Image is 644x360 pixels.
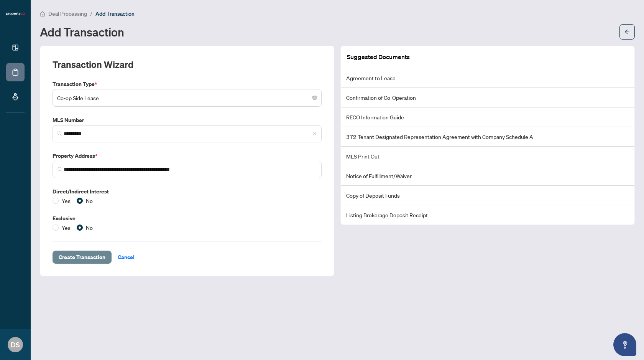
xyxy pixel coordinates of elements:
span: Deal Processing [48,10,87,17]
li: Notice of Fulfillment/Waiver [341,166,634,186]
label: Exclusive [53,214,322,223]
li: Listing Brokerage Deposit Receipt [341,205,634,225]
h2: Transaction Wizard [53,58,133,71]
span: Create Transaction [59,251,105,263]
button: Cancel [112,251,141,264]
img: search_icon [58,131,62,136]
li: MLS Print Out [341,147,634,166]
button: Open asap [613,333,636,356]
span: Co-op Side Lease [57,91,317,105]
li: 372 Tenant Designated Representation Agreement with Company Schedule A [341,127,634,147]
span: arrow-left [624,29,630,35]
label: Direct/Indirect Interest [53,187,322,196]
li: RECO Information Guide [341,107,634,127]
span: close [312,131,317,136]
label: MLS Number [53,116,322,124]
span: No [83,197,96,205]
span: Yes [59,197,74,205]
li: / [90,9,92,18]
button: Create Transaction [53,251,112,264]
img: search_icon [58,167,62,172]
span: Cancel [118,251,135,263]
span: Add Transaction [95,10,135,17]
img: logo [6,12,25,16]
li: Copy of Deposit Funds [341,186,634,205]
span: close-circle [312,96,317,100]
li: Confirmation of Co-Operation [341,88,634,107]
span: No [83,223,96,232]
label: Property Address [53,152,322,160]
article: Suggested Documents [347,52,410,62]
span: Yes [59,223,74,232]
h1: Add Transaction [40,26,124,38]
span: home [40,11,45,17]
label: Transaction Type [53,80,322,88]
span: DS [11,339,20,350]
li: Agreement to Lease [341,68,634,88]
